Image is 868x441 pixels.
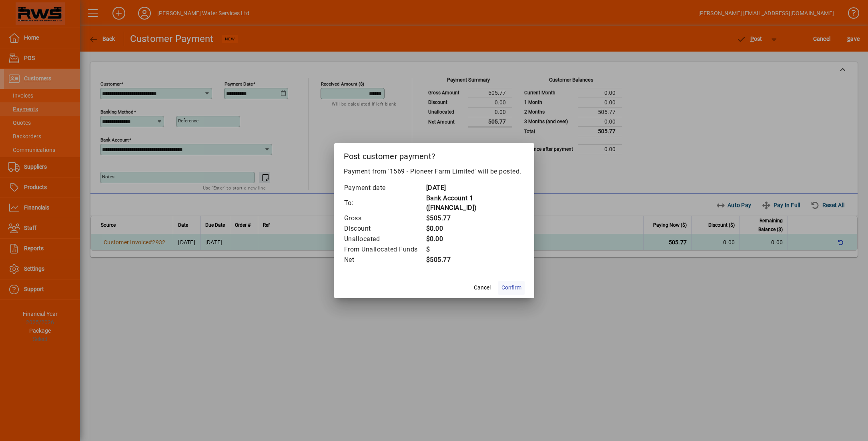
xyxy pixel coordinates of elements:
td: $505.77 [426,255,525,265]
td: Unallocated [344,234,426,244]
td: $ [426,244,525,255]
td: $0.00 [426,223,525,234]
td: Payment date [344,183,426,193]
td: Net [344,255,426,265]
td: To: [344,193,426,213]
td: $0.00 [426,234,525,244]
td: Gross [344,213,426,223]
td: [DATE] [426,183,525,193]
td: $505.77 [426,213,525,223]
button: Confirm [498,281,525,295]
button: Cancel [469,281,495,295]
span: Cancel [474,283,491,292]
td: From Unallocated Funds [344,244,426,255]
span: Confirm [501,283,521,292]
p: Payment from '1569 - Pioneer Farm Limited' will be posted. [344,167,525,176]
td: Bank Account 1 ([FINANCIAL_ID]) [426,193,525,213]
td: Discount [344,223,426,234]
h2: Post customer payment? [334,143,534,166]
